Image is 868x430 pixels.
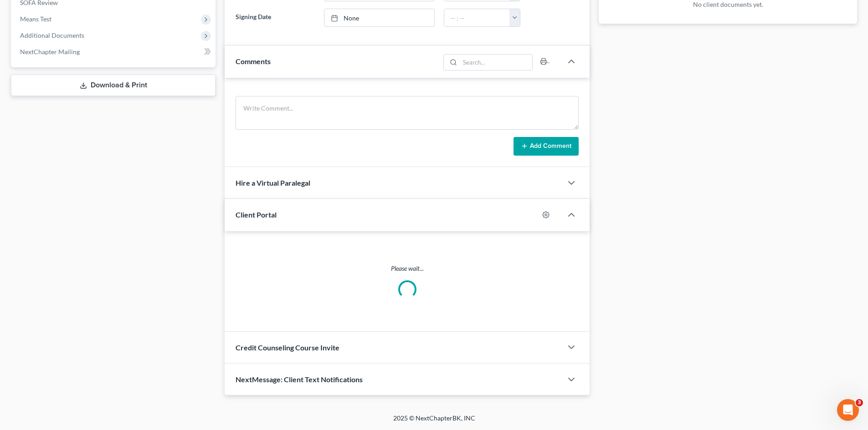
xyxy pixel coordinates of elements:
span: Credit Counseling Course Invite [236,343,339,352]
label: Signing Date [231,9,319,27]
a: NextChapter Mailing [13,44,216,60]
div: 2025 © NextChapterBK, INC [175,414,694,430]
span: NextChapter Mailing [20,48,80,56]
a: Download & Print [11,75,216,96]
span: Comments [236,57,271,66]
iframe: Intercom live chat [837,399,859,421]
span: Means Test [20,15,51,23]
span: Client Portal [236,210,277,219]
span: Additional Documents [20,31,84,39]
span: NextMessage: Client Text Notifications [236,375,363,384]
p: Please wait... [236,264,579,273]
input: -- : -- [444,9,510,26]
span: Hire a Virtual Paralegal [236,178,310,187]
input: Search... [460,55,533,70]
span: 3 [856,399,863,406]
a: None [324,9,434,26]
button: Add Comment [514,137,579,156]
